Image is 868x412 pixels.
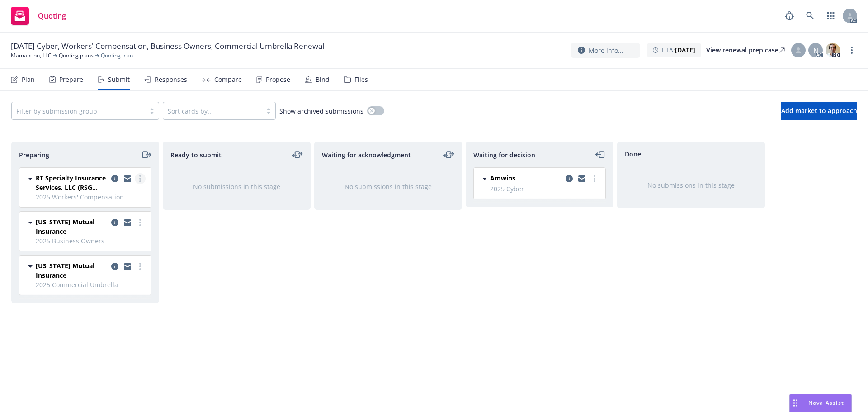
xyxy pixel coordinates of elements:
[808,399,844,407] span: Nova Assist
[109,217,120,228] a: copy logging email
[473,150,535,160] span: Waiting for decision
[178,182,296,191] div: No submissions in this stage
[141,149,151,160] a: moveRight
[625,149,641,159] span: Done
[706,43,785,57] a: View renewal prep case
[11,52,52,60] a: Mamahuhu, LLC
[11,41,324,52] span: [DATE] Cyber, Workers' Compensation, Business Owners, Commercial Umbrella Renewal
[316,76,330,83] div: Bind
[292,149,303,160] a: moveLeftRight
[108,76,130,83] div: Submit
[826,43,840,57] img: photo
[662,45,695,55] span: ETA :
[675,46,695,54] strong: [DATE]
[135,261,146,272] a: more
[571,43,640,58] button: More info...
[36,236,146,246] span: 2025 Business Owners
[36,217,108,236] span: [US_STATE] Mutual Insurance
[564,173,575,184] a: copy logging email
[354,76,368,83] div: Files
[214,76,242,83] div: Compare
[632,180,750,190] div: No submissions in this stage
[135,173,146,184] a: more
[36,192,146,202] span: 2025 Workers' Compensation
[59,52,94,60] a: Quoting plans
[813,46,818,55] span: N
[36,261,108,280] span: [US_STATE] Mutual Insurance
[822,7,840,25] a: Switch app
[22,76,35,83] div: Plan
[329,182,447,191] div: No submissions in this stage
[490,184,600,194] span: 2025 Cyber
[266,76,290,83] div: Propose
[36,280,146,289] span: 2025 Commercial Umbrella
[780,7,798,25] a: Report a Bug
[589,46,623,55] span: More info...
[595,149,606,160] a: moveLeft
[122,261,133,272] a: copy logging email
[589,173,600,184] a: more
[846,45,857,56] a: more
[781,102,857,120] button: Add market to approach
[322,150,411,160] span: Waiting for acknowledgment
[781,106,857,115] span: Add market to approach
[279,106,363,116] span: Show archived submissions
[576,173,587,184] a: copy logging email
[122,173,133,184] a: copy logging email
[135,217,146,228] a: more
[706,43,785,57] div: View renewal prep case
[38,12,66,19] span: Quoting
[101,52,133,60] span: Quoting plan
[443,149,454,160] a: moveLeftRight
[109,173,120,184] a: copy logging email
[109,261,120,272] a: copy logging email
[7,3,70,28] a: Quoting
[790,394,801,412] div: Drag to move
[155,76,187,83] div: Responses
[19,150,49,160] span: Preparing
[170,150,222,160] span: Ready to submit
[490,173,515,183] span: Amwins
[801,7,819,25] a: Search
[122,217,133,228] a: copy logging email
[59,76,83,83] div: Prepare
[789,394,852,412] button: Nova Assist
[36,173,108,192] span: RT Specialty Insurance Services, LLC (RSG Specialty, LLC)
